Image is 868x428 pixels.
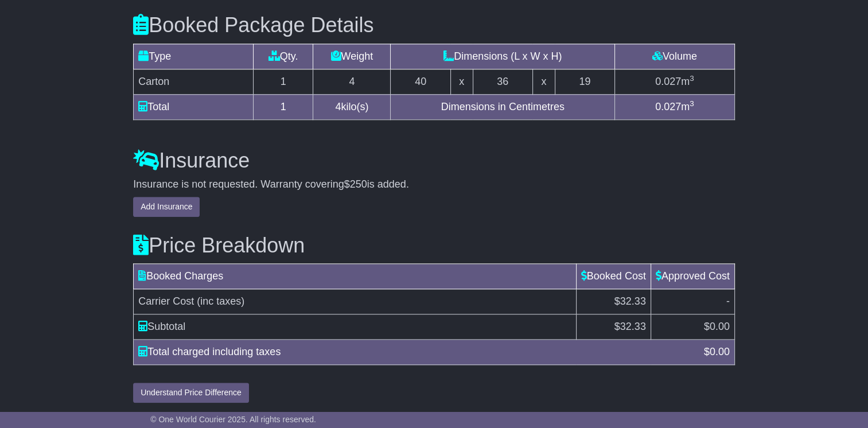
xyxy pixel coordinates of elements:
[253,44,313,69] td: Qty.
[651,264,734,289] td: Approved Cost
[150,415,316,424] span: © One World Courier 2025. All rights reserved.
[615,94,735,119] td: m
[391,94,615,119] td: Dimensions in Centimetres
[133,149,735,172] h3: Insurance
[134,44,254,69] td: Type
[133,234,735,257] h3: Price Breakdown
[576,314,651,340] td: $
[133,197,200,217] button: Add Insurance
[197,295,244,307] span: (inc taxes)
[133,344,698,360] div: Total charged including taxes
[391,69,450,94] td: 40
[473,69,532,94] td: 36
[710,321,730,332] span: 0.00
[134,94,254,119] td: Total
[655,76,681,87] span: 0.027
[615,69,735,94] td: m
[690,74,694,83] sup: 3
[138,295,194,307] span: Carrier Cost
[651,314,734,340] td: $
[344,178,367,190] span: $250
[710,346,730,357] span: 0.00
[134,264,577,289] td: Booked Charges
[576,264,651,289] td: Booked Cost
[253,94,313,119] td: 1
[690,99,694,108] sup: 3
[133,178,735,191] div: Insurance is not requested. Warranty covering is added.
[313,94,391,119] td: kilo(s)
[555,69,614,94] td: 19
[532,69,555,94] td: x
[335,101,341,112] span: 4
[391,44,615,69] td: Dimensions (L x W x H)
[620,321,646,332] span: 32.33
[655,101,681,112] span: 0.027
[698,344,735,360] div: $
[313,69,391,94] td: 4
[726,295,730,307] span: -
[313,44,391,69] td: Weight
[614,295,646,307] span: $32.33
[133,14,735,37] h3: Booked Package Details
[134,69,254,94] td: Carton
[133,383,249,403] button: Understand Price Difference
[253,69,313,94] td: 1
[134,314,577,340] td: Subtotal
[450,69,473,94] td: x
[615,44,735,69] td: Volume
